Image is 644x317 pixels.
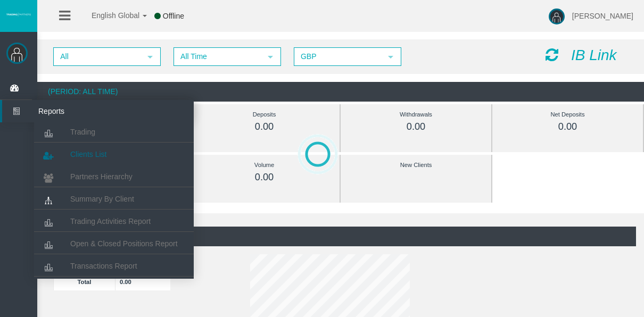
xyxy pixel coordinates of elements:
div: 0.00 [213,171,316,183]
span: All [54,48,141,65]
img: user-image [549,9,565,24]
img: logo.svg [5,12,32,16]
a: Transactions Report [34,256,194,276]
div: 0.00 [516,121,619,133]
i: Reload Dashboard [546,47,558,62]
a: Trading [34,122,194,141]
a: Open & Closed Positions Report [34,234,194,253]
span: Trading [70,128,95,136]
div: Withdrawals [365,109,467,121]
span: Summary By Client [70,195,134,203]
span: Trading Activities Report [70,217,151,226]
span: English Global [78,11,139,20]
div: Net Deposits [516,109,619,121]
span: Offline [163,12,184,20]
a: Summary By Client [34,189,194,208]
a: Clients List [34,145,194,164]
a: Partners Hierarchy [34,167,194,186]
a: Trading Activities Report [34,212,194,231]
span: All Time [175,48,261,65]
div: Deposits [213,109,316,121]
i: IB Link [571,47,617,63]
span: Clients List [70,150,106,158]
span: select [146,53,154,61]
span: Reports [30,100,135,122]
span: [PERSON_NAME] [572,12,633,20]
span: Open & Closed Positions Report [70,239,178,248]
span: select [266,53,275,61]
div: Volume [213,159,316,171]
a: Reports [2,100,194,122]
div: 0.00 [365,121,467,133]
span: Transactions Report [70,262,137,270]
span: Partners Hierarchy [70,172,133,181]
span: GBP [295,48,381,65]
div: (Period: All Time) [37,82,644,102]
td: 0.00 [115,273,171,290]
span: select [386,53,395,61]
div: 0.00 [213,121,316,133]
td: Total [54,273,115,290]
